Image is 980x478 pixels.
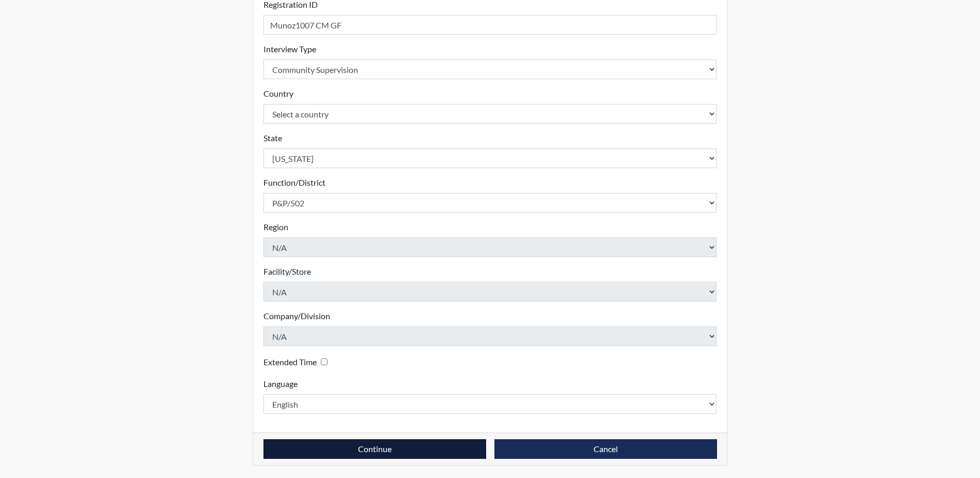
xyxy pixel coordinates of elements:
label: Company/Division [263,310,330,322]
label: Extended Time [263,356,317,368]
label: Function/District [263,176,325,189]
label: Region [263,221,288,233]
label: Country [263,87,293,100]
label: Facility/Store [263,265,311,278]
label: Interview Type [263,43,316,55]
label: State [263,132,282,144]
label: Language [263,378,298,390]
button: Continue [263,439,486,459]
input: Insert a Registration ID, which needs to be a unique alphanumeric value for each interviewee [263,15,717,35]
button: Cancel [494,439,717,459]
div: Checking this box will provide the interviewee with an accomodation of extra time to answer each ... [263,354,332,369]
